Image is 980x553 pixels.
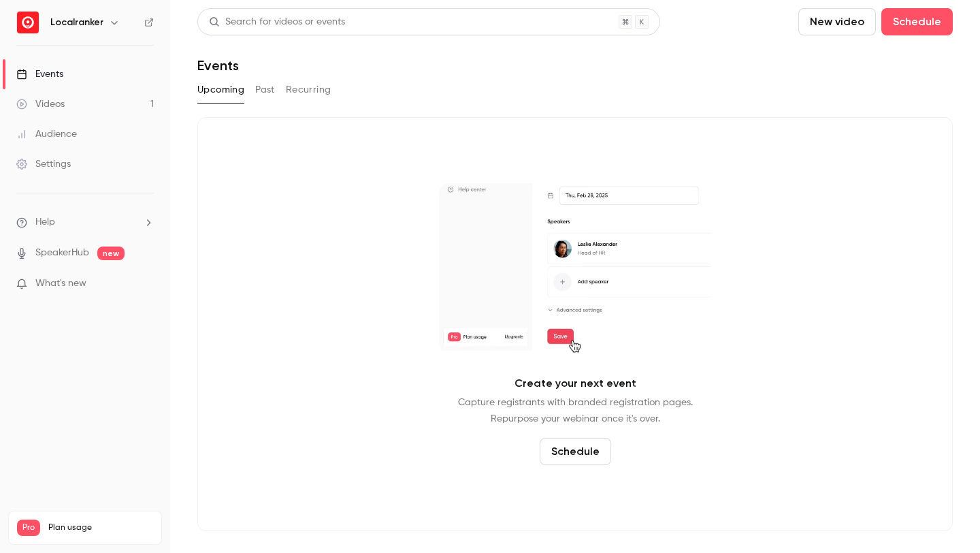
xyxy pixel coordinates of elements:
button: Recurring [286,79,331,101]
p: Create your next event [514,375,636,392]
img: Localranker [17,12,39,33]
a: SpeakerHub [35,246,89,260]
button: Schedule [540,438,611,465]
span: new [97,247,125,260]
span: Help [35,215,55,230]
span: Plan usage [48,522,153,533]
h6: Localranker [50,16,103,29]
span: What's new [35,276,86,291]
button: Schedule [881,8,953,35]
h1: Events [197,57,239,74]
div: Settings [16,157,71,171]
div: Videos [16,97,65,111]
p: Capture registrants with branded registration pages. Repurpose your webinar once it's over. [458,394,693,427]
button: Past [255,79,275,101]
button: Upcoming [197,79,244,101]
div: Search for videos or events [209,15,345,29]
div: Events [16,67,63,81]
div: Audience [16,127,77,141]
button: New video [798,8,876,35]
span: Pro [17,520,40,536]
li: help-dropdown-opener [16,215,154,230]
